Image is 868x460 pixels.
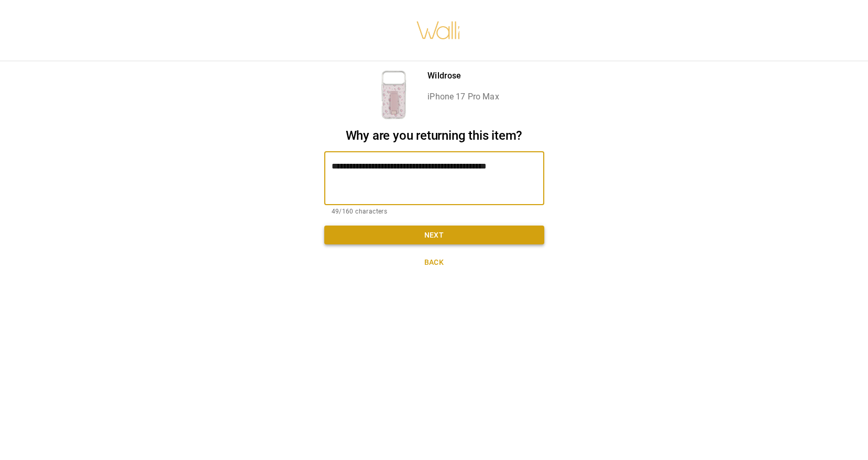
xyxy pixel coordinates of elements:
img: walli-inc.myshopify.com [416,8,461,53]
p: Wildrose [427,70,499,82]
p: iPhone 17 Pro Max [427,91,499,103]
p: 49/160 characters [332,207,537,217]
h2: Why are you returning this item? [324,128,544,143]
button: Next [324,226,544,245]
button: Back [324,253,544,272]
